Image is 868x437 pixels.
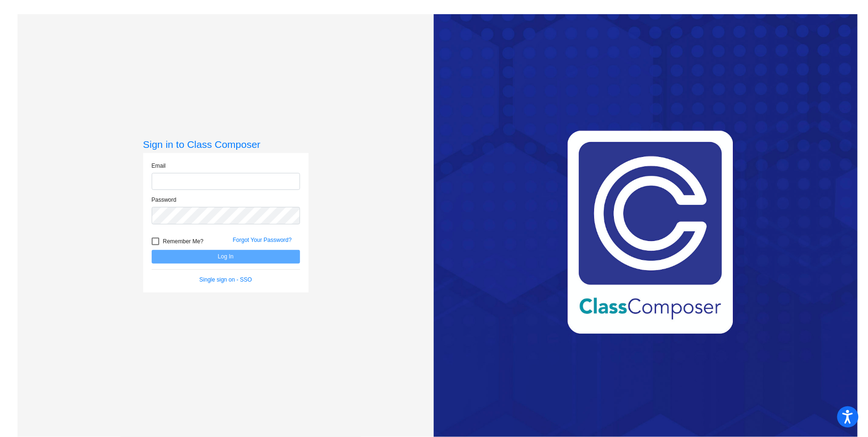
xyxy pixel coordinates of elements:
button: Log In [152,250,300,264]
a: Forgot Your Password? [233,237,292,243]
label: Email [152,162,166,170]
label: Password [152,196,177,204]
h3: Sign in to Class Composer [143,138,309,150]
a: Single sign on - SSO [199,276,252,283]
span: Remember Me? [163,236,204,247]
